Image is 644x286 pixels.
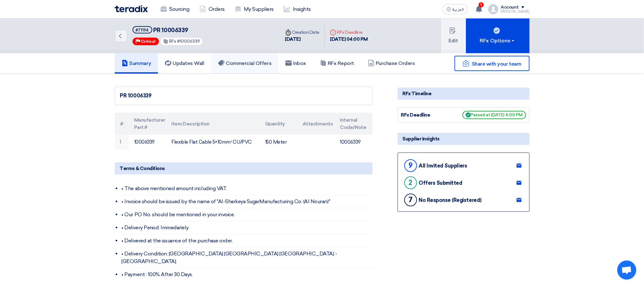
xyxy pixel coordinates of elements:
[120,92,367,100] div: PR 10006339
[404,194,417,206] div: 7
[115,53,158,74] a: Summary
[480,37,516,45] div: RFx Options
[122,60,151,67] h5: Summary
[335,135,373,150] td: 10006339
[136,28,149,32] div: #71194
[419,197,482,203] div: No Response (Registered)
[285,36,320,43] div: [DATE]
[121,268,373,281] li: • Payment : 100% After 30 Days.
[121,208,373,221] li: • Our PO No. should be mentioned in your invoice.
[120,165,165,172] span: Terms & Conditions
[466,18,530,53] button: RFx Options
[442,4,468,14] button: العربية
[121,234,373,247] li: • Delivered at the issuance of the purchase order.
[441,18,466,53] button: Edit
[501,10,530,13] div: [PERSON_NAME]
[115,113,129,135] th: #
[158,53,211,74] a: Updates Wall
[361,53,422,74] a: Purchase Orders
[121,221,373,234] li: • Delivery Period: Immediately.
[115,135,129,150] td: 1
[298,113,335,135] th: Attachments
[218,60,271,67] h5: Commercial Offers
[320,60,354,67] h5: RFx Report
[195,2,230,16] a: Orders
[167,135,260,150] td: Flexible Flat Cable 5×10mm² CU/PVC
[278,53,313,74] a: Inbox
[121,247,373,268] li: • Delivery Condition: [GEOGRAPHIC_DATA] [GEOGRAPHIC_DATA] [GEOGRAPHIC_DATA] - [GEOGRAPHIC_DATA].
[488,4,498,14] img: profile_test.png
[165,60,204,67] h5: Updates Wall
[330,36,368,43] div: [DATE] 04:00 PM
[129,135,167,150] td: 10006339
[121,195,373,208] li: • Invoice should be issued by the name of "Al-Sharkeya SugarManufacturing Co. (Al Nouran)"
[121,182,373,195] li: • The above mentioned amount including VAT.
[401,111,449,119] div: RFx Deadline
[398,133,530,145] div: Supplier Insights
[230,2,279,16] a: My Suppliers
[129,113,167,135] th: Manufacturer Part #
[153,27,188,34] span: PR 10006339
[260,113,298,135] th: Quantity
[472,61,521,67] span: Share with your team
[260,135,298,150] td: 150 Meter
[453,7,464,12] span: العربية
[285,60,306,67] h5: Inbox
[211,53,278,74] a: Commercial Offers
[115,5,148,12] img: Teradix logo
[169,39,176,44] span: RFx
[330,29,368,36] div: RFx Deadline
[313,53,361,74] a: RFx Report
[617,261,636,280] div: Open chat
[501,5,519,10] div: Account
[155,2,195,16] a: Sourcing
[398,88,530,100] div: RFx Timeline
[419,163,467,169] div: All Invited Suppliers
[404,176,417,189] div: 2
[285,29,320,36] div: Creation Date
[368,60,415,67] h5: Purchase Orders
[462,111,526,119] span: Passed at [DATE] 4:00 PM
[141,39,156,44] span: Critical
[419,180,462,186] div: Offers Submitted
[335,113,373,135] th: Internal Code/Note
[133,26,203,34] h5: PR 10006339
[167,113,260,135] th: Item Description
[479,2,484,7] span: 1
[404,159,417,172] div: 9
[279,2,316,16] a: Insights
[177,39,200,44] span: #10006339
